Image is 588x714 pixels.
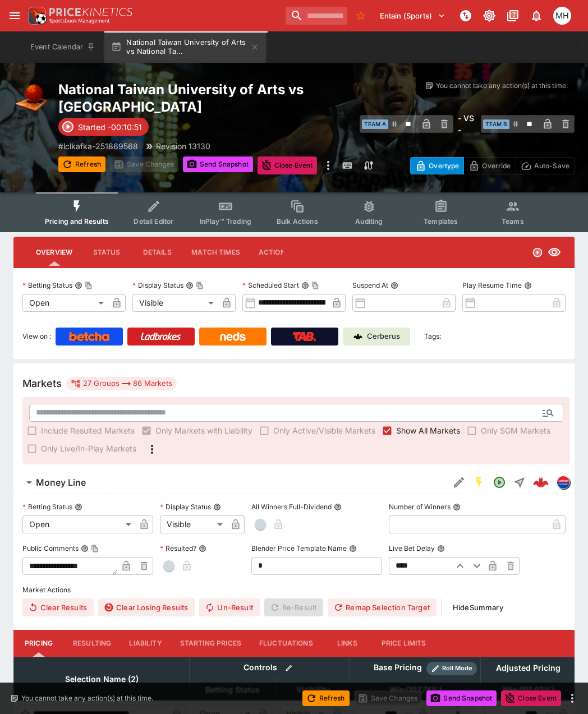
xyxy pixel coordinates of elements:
span: Include Resulted Markets [41,425,135,436]
button: Display StatusCopy To Clipboard [186,282,194,289]
button: Overtype [410,157,464,174]
button: Suspend At [391,282,398,289]
button: Refresh [302,690,350,706]
h6: - VS - [458,112,476,136]
span: Templates [424,217,458,225]
div: Open [22,515,135,533]
img: PriceKinetics Logo [25,4,47,27]
span: Only SGM Markets [481,425,550,436]
p: You cannot take any action(s) at this time. [436,81,568,91]
button: Public CommentsCopy To Clipboard [81,545,89,552]
p: Resulted? [160,543,196,553]
button: Actions [249,239,300,266]
button: Copy To Clipboard [85,282,93,289]
div: Michael Hutchinson [553,7,571,25]
h6: Money Line [36,477,86,489]
button: Michael Hutchinson [550,3,575,28]
button: Bulk edit [282,661,296,675]
button: Edit Detail [449,472,469,492]
button: NOT Connected to PK [456,6,476,26]
button: Copy To Clipboard [311,282,319,289]
a: 706ce3f0-39b5-4604-97b7-13d079b3b0d4 [530,471,552,494]
img: Sportsbook Management [49,19,110,24]
span: InPlay™ Trading [200,217,251,225]
button: Open [538,403,558,423]
button: Starting Prices [171,630,250,657]
label: View on : [22,328,51,346]
p: Cerberus [367,331,400,342]
span: Detail Editor [134,217,173,225]
span: Only Live/In-Play Markets [41,443,136,454]
button: Select Tenant [373,7,452,25]
button: Links [322,630,373,657]
span: Pricing and Results [45,217,109,225]
p: Number of Winners [389,502,451,512]
button: Live Bet Delay [437,545,445,552]
button: more [321,156,335,174]
button: Betting StatusCopy To Clipboard [75,282,82,289]
button: SGM Enabled [469,472,489,492]
span: Teams [502,217,524,225]
span: Selection Name (2) [53,672,151,686]
svg: More [145,443,159,456]
span: Show All Markets [396,425,460,436]
button: Send Snapshot [183,156,253,172]
button: Scheduled StartCopy To Clipboard [301,282,309,289]
svg: Open [493,476,506,489]
button: Remap Selection Target [328,598,437,616]
button: Fluctuations [250,630,322,657]
span: Team B [483,119,509,129]
p: Override [482,160,511,172]
button: more [566,692,579,705]
p: Revision 13130 [156,140,210,152]
p: Suspend At [352,280,388,290]
svg: Open [532,247,543,258]
p: Play Resume Time [462,280,522,290]
button: Close Event [501,690,561,706]
p: Betting Status [22,502,72,512]
span: Re-Result [264,598,323,616]
div: Open [22,294,108,312]
button: Override [463,157,516,174]
h2: Copy To Clipboard [58,81,360,116]
button: Close Event [258,156,318,174]
button: Resulted? [199,545,206,552]
div: Visible [160,515,227,533]
button: Open [489,472,509,492]
button: Play Resume Time [524,282,532,289]
span: Un-Result [199,598,259,616]
img: TabNZ [293,332,316,341]
div: Show/hide Price Roll mode configuration. [426,662,477,675]
div: lclkafka [557,476,570,489]
img: logo-cerberus--red.svg [533,475,549,490]
button: Documentation [503,6,523,26]
p: Scheduled Start [242,280,299,290]
button: Resulting [64,630,120,657]
button: Copy To Clipboard [196,282,204,289]
svg: Visible [548,246,561,259]
label: Tags: [424,328,441,346]
img: basketball.png [13,81,49,117]
button: open drawer [4,6,25,26]
button: Notifications [526,6,546,26]
button: Clear Results [22,598,94,616]
button: No Bookmarks [352,7,370,25]
button: Event Calendar [24,31,102,63]
th: Controls [190,657,350,679]
a: Cerberus [343,328,410,346]
span: Only Active/Visible Markets [273,425,375,436]
div: 27 Groups 86 Markets [71,377,172,390]
button: Toggle light/dark mode [479,6,499,26]
button: Blender Price Template Name [349,545,357,552]
button: Pricing [13,630,64,657]
button: Status [81,239,132,266]
button: Copy To Clipboard [91,545,99,552]
button: Betting Status [75,503,82,511]
p: Blender Price Template Name [251,543,347,553]
p: Public Comments [22,543,79,553]
th: Adjusted Pricing [481,657,576,679]
h5: Markets [22,377,62,390]
p: Started -00:10:51 [78,121,142,133]
img: Neds [220,332,245,341]
button: Refresh [58,156,105,172]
